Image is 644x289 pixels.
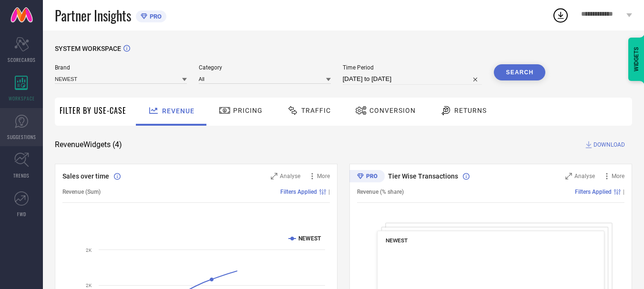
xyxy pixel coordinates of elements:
span: DOWNLOAD [593,140,625,149]
text: NEWEST [298,235,321,242]
span: FWD [17,210,26,218]
span: PRO [147,13,162,20]
span: More [317,173,330,179]
span: Filters Applied [280,189,317,195]
span: Tier Wise Transactions [388,172,458,180]
span: NEWEST [386,237,408,244]
svg: Zoom [565,173,572,179]
span: | [623,189,624,195]
span: | [328,189,330,195]
span: More [612,173,624,179]
svg: Zoom [271,173,277,179]
button: Search [494,64,545,80]
div: Premium [349,170,385,184]
span: WORKSPACE [9,95,35,102]
input: Select time period [343,73,482,85]
span: Revenue (% share) [357,189,404,195]
span: Brand [55,64,187,71]
div: Open download list [552,7,569,24]
span: Time Period [343,64,482,71]
span: Traffic [301,107,331,114]
span: Revenue [162,107,194,115]
span: Analyse [574,173,595,179]
span: SCORECARDS [8,56,36,63]
span: Partner Insights [55,6,131,25]
text: 2K [86,248,92,253]
span: Sales over time [62,172,109,180]
span: SYSTEM WORKSPACE [55,45,121,52]
span: Revenue Widgets ( 4 ) [55,140,122,149]
span: Pricing [233,107,263,114]
span: Returns [454,107,487,114]
text: 2K [86,283,92,288]
span: Category [199,64,331,71]
span: SUGGESTIONS [7,133,36,140]
span: Conversion [369,107,416,114]
span: Filter By Use-Case [60,105,126,116]
span: Filters Applied [575,189,612,195]
span: Revenue (Sum) [62,189,101,195]
span: TRENDS [13,172,30,179]
span: Analyse [280,173,300,179]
